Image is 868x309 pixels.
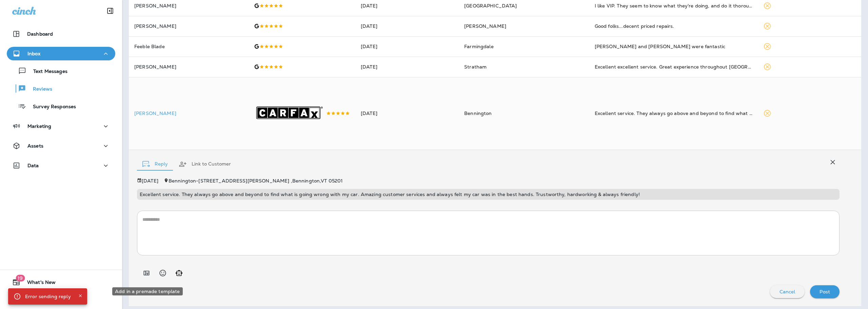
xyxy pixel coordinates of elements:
p: Survey Responses [26,104,76,110]
button: Post [810,285,840,298]
span: Bennington - [STREET_ADDRESS][PERSON_NAME] , Bennington , VT 05201 [169,178,343,184]
p: Text Messages [26,69,67,75]
div: Jacob and gracie were fantastic [595,43,752,50]
span: [PERSON_NAME] [464,23,506,29]
button: Assets [7,139,115,153]
button: Dashboard [7,27,115,41]
p: Assets [27,143,43,149]
span: Bennington [464,110,492,116]
p: Reviews [26,86,52,93]
button: Cancel [770,285,805,298]
div: Good folks...decent priced repairs. [595,23,752,30]
span: 19 [16,275,25,282]
td: [DATE] [355,77,459,150]
button: Collapse Sidebar [101,4,120,18]
td: [DATE] [355,57,459,77]
td: [DATE] [355,36,459,57]
button: Add in a premade template [140,266,153,280]
span: Farmingdale [464,43,494,50]
button: Reply [137,152,173,176]
button: Inbox [7,47,115,60]
p: Feeble Blade [134,44,243,49]
p: Post [820,289,830,294]
td: [DATE] [355,16,459,36]
p: [PERSON_NAME] [134,111,243,116]
button: Survey Responses [7,99,115,113]
p: Cancel [780,289,795,294]
div: Error sending reply [25,290,71,303]
p: [PERSON_NAME] [134,64,243,70]
p: [PERSON_NAME] [134,3,243,8]
button: Reviews [7,81,115,96]
p: Marketing [27,123,51,129]
button: Data [7,159,115,172]
button: Marketing [7,119,115,133]
button: Link to Customer [173,152,236,176]
div: I like VIP. They seem to know what they're doing, and do it thoroughly. They're well-organized an... [595,2,752,9]
button: Close [76,292,84,300]
p: Dashboard [27,31,53,37]
div: Excellent service. They always go above and beyond to find what is going wrong with my car. Amazi... [595,110,752,117]
button: Select an emoji [156,266,170,280]
p: Data [27,163,39,168]
span: What's New [20,279,56,288]
button: Text Messages [7,64,115,78]
button: Support [7,292,115,305]
p: Inbox [27,51,40,56]
p: Excellent service. They always go above and beyond to find what is going wrong with my car. Amazi... [140,192,837,197]
button: 19What's New [7,275,115,289]
div: Add in a premade template [112,287,183,295]
button: Generate AI response [172,266,186,280]
span: Stratham [464,64,487,70]
span: [GEOGRAPHIC_DATA] [464,3,517,9]
p: [DATE] [142,178,158,184]
div: Excellent excellent service. Great experience throughout Jordan was very accommodating all the wa... [595,63,752,70]
div: Click to view Customer Drawer [134,111,243,116]
p: [PERSON_NAME] [134,23,243,29]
